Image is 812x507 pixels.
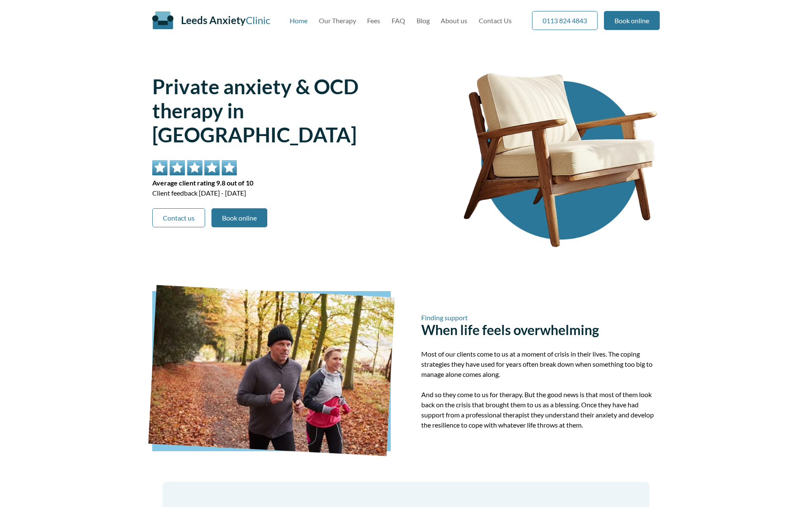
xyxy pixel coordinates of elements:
a: Blog [417,16,430,25]
a: Contact us [152,208,205,227]
a: FAQ [392,16,405,25]
h2: When life feels overwhelming [421,313,660,338]
span: Average client rating 9.8 out of 10 [152,178,431,188]
a: Book online [211,208,267,227]
p: Most of our clients come to us at a moment of crisis in their lives. The coping strategies they h... [421,349,660,379]
span: Finding support [421,313,660,322]
img: Man running [148,285,395,456]
p: And so they come to us for therapy. But the good news is that most of them look back on the crisi... [421,390,660,430]
a: Book online [604,11,660,30]
div: Client feedback [DATE] - [DATE] [152,160,431,198]
span: Leeds Anxiety [181,14,246,26]
a: Fees [367,16,380,25]
a: Contact Us [479,16,512,25]
h1: Private anxiety & OCD therapy in [GEOGRAPHIC_DATA] [152,74,431,147]
a: 0113 824 4843 [532,11,598,30]
a: About us [441,16,467,25]
a: Home [290,16,307,25]
img: 5 star rating [152,160,237,175]
a: Our Therapy [319,16,356,25]
a: Leeds AnxietyClinic [181,14,270,26]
